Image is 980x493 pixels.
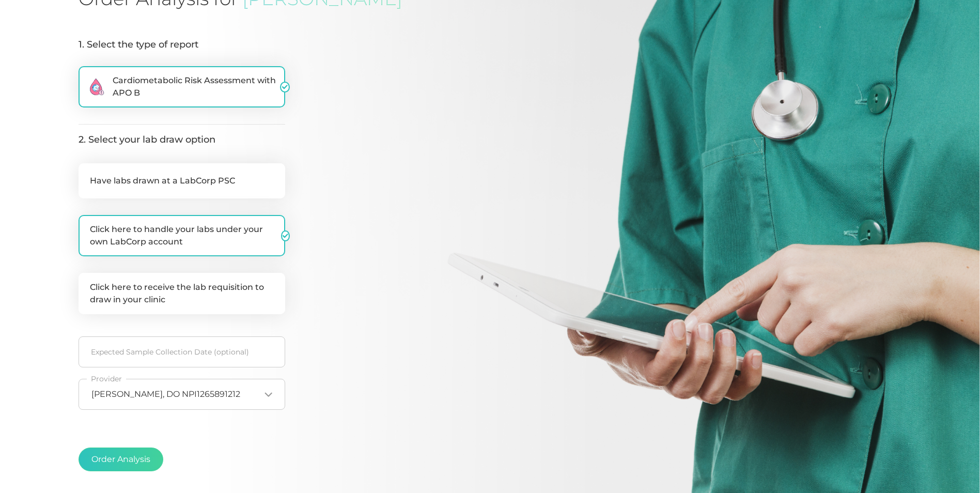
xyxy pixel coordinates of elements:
[79,336,285,367] input: Select date
[79,379,285,410] div: Search for option
[79,215,285,256] label: Click here to handle your labs under your own LabCorp account
[113,74,280,99] span: Cardiometabolic Risk Assessment with APO B
[79,133,285,147] legend: 2. Select your lab draw option
[79,39,285,54] legend: 1. Select the type of report
[79,163,285,198] label: Have labs drawn at a LabCorp PSC
[240,389,260,399] input: Search for option
[79,448,163,471] button: Order Analysis
[91,389,240,399] span: [PERSON_NAME], DO NPI1265891212
[79,273,285,314] label: Click here to receive the lab requisition to draw in your clinic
